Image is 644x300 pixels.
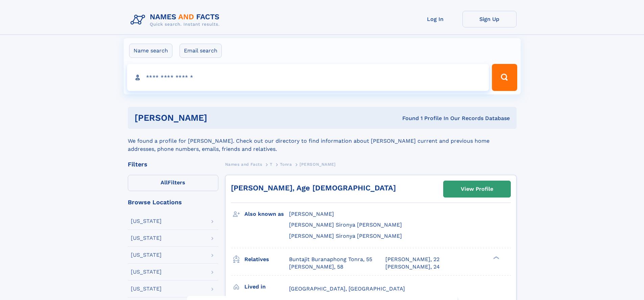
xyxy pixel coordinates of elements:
[300,162,336,167] span: [PERSON_NAME]
[128,11,225,29] img: Logo Names and Facts
[128,129,517,153] div: We found a profile for [PERSON_NAME]. Check out our directory to find information about [PERSON_N...
[289,256,372,263] a: Buntajit Buranaphong Tonra, 55
[289,222,402,228] span: [PERSON_NAME] Sironya [PERSON_NAME]
[280,162,292,167] span: Tonra
[128,161,218,167] div: Filters
[180,44,222,58] label: Email search
[135,114,305,122] h1: [PERSON_NAME]
[492,64,517,91] button: Search Button
[462,11,517,27] a: Sign Up
[127,64,489,91] input: search input
[129,44,172,58] label: Name search
[131,235,162,241] div: [US_STATE]
[461,181,493,197] div: View Profile
[270,162,272,167] span: T
[385,263,440,271] a: [PERSON_NAME], 24
[270,160,272,168] a: T
[131,269,162,275] div: [US_STATE]
[161,179,168,186] span: All
[244,281,289,293] h3: Lived in
[492,255,500,260] div: ❯
[289,211,334,217] span: [PERSON_NAME]
[280,160,292,168] a: Tonra
[131,252,162,258] div: [US_STATE]
[225,160,262,168] a: Names and Facts
[408,11,462,27] a: Log In
[289,285,405,292] span: [GEOGRAPHIC_DATA], [GEOGRAPHIC_DATA]
[289,263,343,271] a: [PERSON_NAME], 58
[385,256,439,263] a: [PERSON_NAME], 22
[444,181,510,197] a: View Profile
[289,233,402,239] span: [PERSON_NAME] Sironya [PERSON_NAME]
[305,115,510,122] div: Found 1 Profile In Our Records Database
[128,199,218,205] div: Browse Locations
[131,286,162,292] div: [US_STATE]
[128,175,218,191] label: Filters
[244,254,289,265] h3: Relatives
[231,184,396,192] a: [PERSON_NAME], Age [DEMOGRAPHIC_DATA]
[244,208,289,220] h3: Also known as
[131,218,162,224] div: [US_STATE]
